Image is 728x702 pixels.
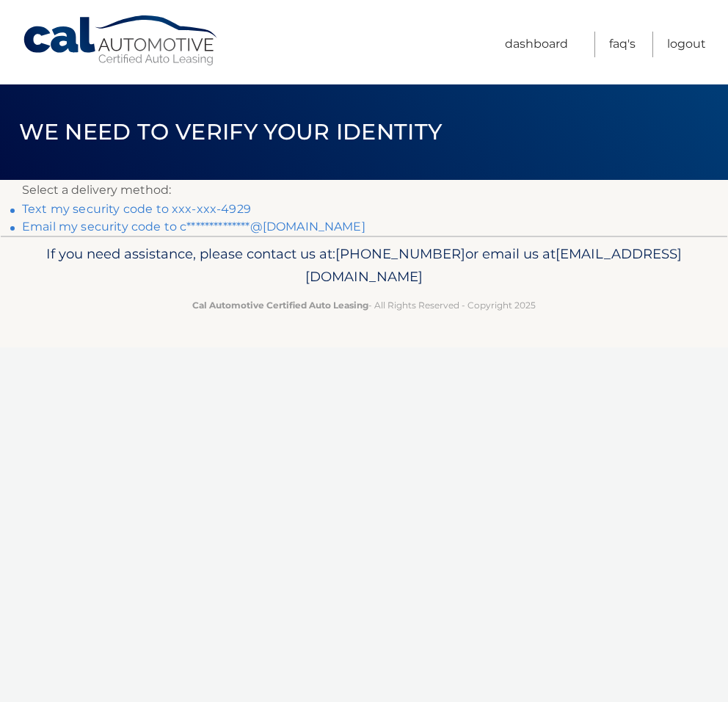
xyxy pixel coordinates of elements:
[192,300,368,311] strong: Cal Automotive Certified Auto Leasing
[23,242,705,289] p: If you need assistance, please contact us at: or email us at
[22,202,251,216] a: Text my security code to xxx-xxx-4929
[23,297,705,313] p: - All Rights Reserved - Copyright 2025
[22,180,706,200] p: Select a delivery method:
[609,32,636,57] a: FAQ's
[19,118,443,145] span: We need to verify your identity
[22,15,220,67] a: Cal Automotive
[335,245,465,262] span: [PHONE_NUMBER]
[667,32,706,57] a: Logout
[505,32,568,57] a: Dashboard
